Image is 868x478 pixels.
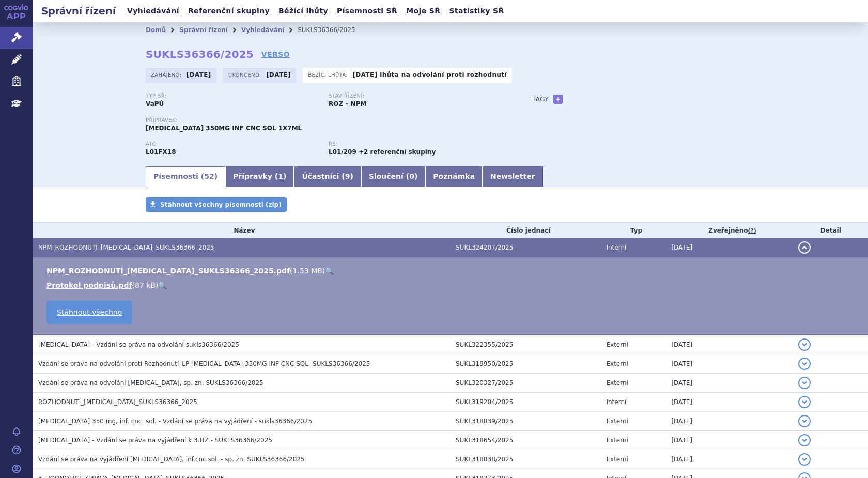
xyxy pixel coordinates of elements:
span: NPM_ROZHODNUTÍ_RYBREVANT_SUKLS36366_2025 [38,244,214,251]
button: detail [798,358,811,370]
a: Písemnosti (52) [146,166,225,187]
span: 1.53 MB [293,267,322,275]
td: [DATE] [666,374,793,393]
li: ( ) [47,280,858,290]
span: Externí [606,360,628,367]
td: SUKL322355/2025 [451,335,601,354]
span: Externí [606,456,628,463]
span: 9 [345,172,350,180]
a: Poznámka [425,166,483,187]
span: Interní [606,244,626,251]
span: RYBREVANT - Vzdání se práva na vyjádření k 3.HZ - SUKLS36366/2025 [38,437,272,444]
button: detail [798,396,811,408]
li: SUKLS36366/2025 [298,22,368,38]
span: Vzdání se práva na odvolání proti Rozhodnutí_LP RYBREVANT 350MG INF CNC SOL -SUKLS36366/2025 [38,360,370,367]
p: ATC: [146,141,318,147]
a: Účastníci (9) [294,166,361,187]
td: SUKL320327/2025 [451,374,601,393]
strong: amivantamab k léčbě pokročilého NSCLC s pozitivitou EGFR mutace v kombinaci s karboplatinou a pem... [329,148,357,156]
th: Název [33,223,451,238]
a: Referenční skupiny [185,4,273,18]
abbr: (?) [748,227,756,235]
span: ROZHODNUTÍ_RYBREVANT_SUKLS36366_2025 [38,398,197,406]
span: 87 kB [135,281,156,289]
td: [DATE] [666,450,793,469]
li: ( ) [47,266,858,276]
td: SUKL319950/2025 [451,354,601,374]
strong: ROZ – NPM [329,100,366,107]
td: [DATE] [666,393,793,412]
th: Číslo jednací [451,223,601,238]
td: SUKL318654/2025 [451,431,601,450]
p: RS: [329,141,501,147]
p: Stav řízení: [329,93,501,99]
td: [DATE] [666,354,793,374]
span: Zahájeno: [151,71,183,79]
span: Externí [606,379,628,387]
strong: [DATE] [352,71,377,79]
td: SUKL324207/2025 [451,238,601,257]
a: 🔍 [158,281,167,289]
strong: SUKLS36366/2025 [146,48,254,60]
span: Interní [606,398,626,406]
a: Písemnosti SŘ [334,4,400,18]
span: Externí [606,341,628,348]
a: Stáhnout všechno [47,301,132,324]
span: Vzdání se práva na vyjádření RYBREVANT, inf.cnc.sol. - sp. zn. SUKLS36366/2025 [38,456,305,463]
button: detail [798,338,811,351]
th: Zveřejněno [666,223,793,238]
a: VERSO [261,49,290,59]
strong: AMIVANTAMAB [146,148,176,156]
a: 🔍 [325,267,334,275]
a: Vyhledávání [124,4,182,18]
span: 1 [278,172,283,180]
span: Externí [606,437,628,444]
span: Stáhnout všechny písemnosti (zip) [160,201,282,208]
button: detail [798,241,811,254]
span: 0 [409,172,414,180]
p: - [352,71,507,79]
a: Stáhnout všechny písemnosti (zip) [146,197,287,212]
span: Běžící lhůta: [308,71,350,79]
td: [DATE] [666,335,793,354]
a: lhůta na odvolání proti rozhodnutí [380,71,507,79]
a: Správní řízení [179,26,228,34]
a: Protokol podpisů.pdf [47,281,132,289]
h2: Správní řízení [33,4,124,18]
td: [DATE] [666,412,793,431]
span: [MEDICAL_DATA] 350MG INF CNC SOL 1X7ML [146,125,302,132]
strong: VaPÚ [146,100,164,107]
a: Sloučení (0) [361,166,425,187]
span: Externí [606,418,628,425]
a: Přípravky (1) [225,166,294,187]
a: NPM_ROZHODNUTÍ_[MEDICAL_DATA]_SUKLS36366_2025.pdf [47,267,290,275]
button: detail [798,453,811,466]
span: RYBREVANT 350 mg, inf. cnc. sol. - Vzdání se práva na vyjádření - sukls36366/2025 [38,418,312,425]
span: RYBREVANT - Vzdání se práva na odvolání sukls36366/2025 [38,341,239,348]
a: Newsletter [483,166,543,187]
span: Vzdání se práva na odvolání RYBREVANT, sp. zn. SUKLS36366/2025 [38,379,263,387]
span: Ukončeno: [228,71,263,79]
td: [DATE] [666,238,793,257]
th: Detail [793,223,868,238]
a: Domů [146,26,166,34]
button: detail [798,434,811,446]
td: SUKL318839/2025 [451,412,601,431]
h3: Tagy [532,93,549,105]
button: detail [798,377,811,389]
p: Přípravek: [146,117,512,124]
a: + [553,95,563,104]
a: Moje SŘ [403,4,443,18]
p: Typ SŘ: [146,93,318,99]
span: 52 [204,172,214,180]
a: Statistiky SŘ [446,4,507,18]
button: detail [798,415,811,427]
strong: [DATE] [266,71,291,79]
td: SUKL319204/2025 [451,393,601,412]
td: [DATE] [666,431,793,450]
a: Běžící lhůty [275,4,331,18]
strong: [DATE] [187,71,211,79]
th: Typ [601,223,666,238]
a: Vyhledávání [241,26,284,34]
strong: +2 referenční skupiny [359,148,436,156]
